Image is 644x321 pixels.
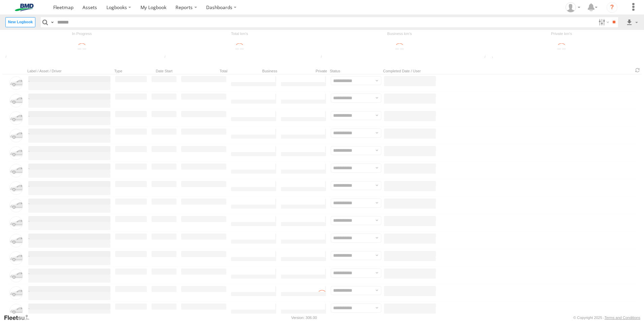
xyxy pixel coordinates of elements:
label: Search Query [50,17,55,27]
div: Total Logbooks which is in progres [3,55,13,60]
label: Search Filter Options [596,17,610,27]
span: Total [180,69,227,73]
span: Status [330,69,380,73]
span: Refresh [634,67,642,73]
div: Total business trips distance [319,55,329,60]
span: Private [280,69,327,73]
a: Terms and Conditions [605,316,640,320]
span: Date Start [151,69,178,73]
div: Ainslie Brown [563,2,583,12]
span: Label / Asset / Driver [27,69,111,73]
label: Export results as... [623,17,639,27]
a: Visit our Website [4,314,35,321]
i: ? [607,2,617,13]
span: Completed Date / User [383,69,437,73]
img: bmd-logo.svg [7,4,42,11]
div: Total trips distance [162,55,172,60]
span: Type [114,69,148,73]
div: Version: 306.00 [291,316,317,320]
label: Create New Logbook [5,17,35,27]
span: Business [230,69,277,73]
div: © Copyright 2025 - [573,316,640,320]
div: Total private trips distance [482,55,492,60]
